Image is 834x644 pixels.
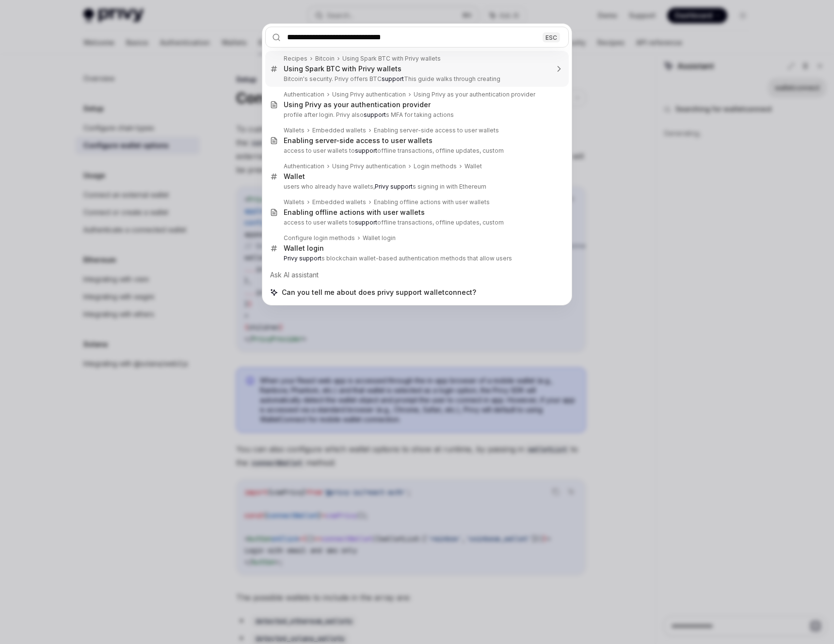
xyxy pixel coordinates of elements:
p: access to user wallets to offline transactions, offline updates, custom [284,219,548,226]
div: Enabling server-side access to user wallets [284,136,433,145]
div: Enabling offline actions with user wallets [284,208,425,217]
div: Using Privy authentication [332,91,406,98]
p: Bitcoin's security. Privy offers BTC This guide walks through creating [284,75,548,83]
p: users who already have wallets, s signing in with Ethereum [284,183,548,191]
div: Wallets [284,127,305,134]
div: Configure login methods [284,234,355,242]
div: Using Privy as your authentication provider [284,100,431,109]
div: Using Spark BTC with Privy wallets [284,64,401,73]
div: Wallet login [363,234,396,242]
p: profile after login. Privy also s MFA for taking actions [284,111,548,119]
div: Login methods [414,162,457,170]
span: Can you tell me about does privy support walletconnect? [282,288,476,297]
div: Wallets [284,198,305,206]
div: Authentication [284,91,324,98]
div: Wallet [284,172,305,181]
div: Recipes [284,55,307,63]
div: Authentication [284,162,324,170]
div: Using Spark BTC with Privy wallets [342,55,441,63]
div: Bitcoin [315,55,335,63]
div: ESC [543,32,560,42]
div: Embedded wallets [312,127,366,134]
b: support [355,219,377,226]
div: Wallet [465,162,482,170]
div: Enabling offline actions with user wallets [374,198,490,206]
p: access to user wallets to offline transactions, offline updates, custom [284,147,548,155]
div: Enabling server-side access to user wallets [374,127,499,134]
b: support [382,75,404,82]
p: s blockchain wallet-based authentication methods that allow users [284,255,548,262]
b: support [355,147,377,154]
div: Ask AI assistant [265,266,569,284]
div: Using Privy as your authentication provider [414,91,535,98]
b: Privy support [284,255,321,262]
div: Embedded wallets [312,198,366,206]
div: Using Privy authentication [332,162,406,170]
div: Wallet login [284,244,324,253]
b: support [364,111,386,118]
b: Privy support [375,183,413,190]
